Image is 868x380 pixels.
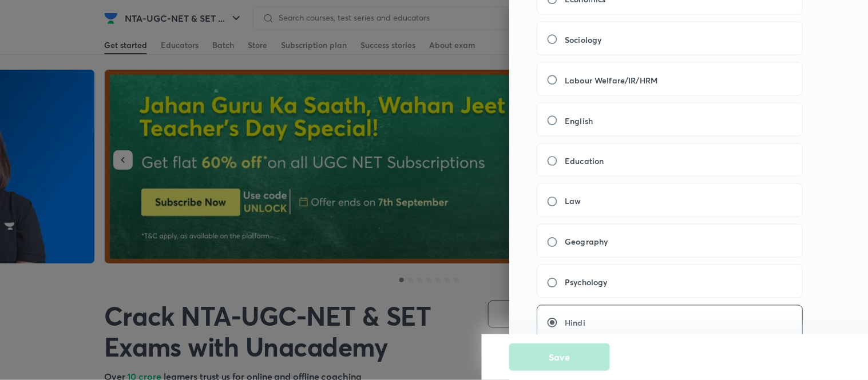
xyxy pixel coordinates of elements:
[565,317,585,329] h6: Hindi
[565,115,593,127] h6: English
[565,236,608,248] h6: Geography
[565,195,581,207] h6: Law
[565,277,608,289] h6: Psychology
[565,155,604,167] h6: Education
[565,74,657,86] h6: Labour Welfare/IR/HRM
[565,34,601,46] h6: Sociology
